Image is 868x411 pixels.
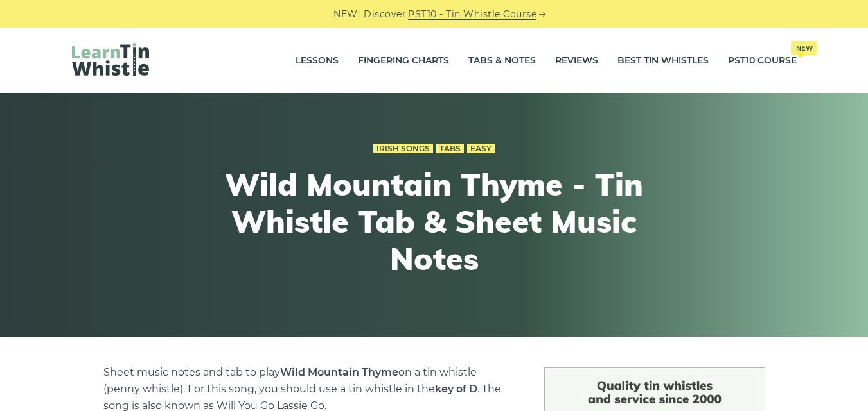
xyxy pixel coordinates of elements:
[72,43,149,76] img: LearnTinWhistle.com
[617,45,709,77] a: Best Tin Whistles
[435,383,477,395] strong: key of D
[468,45,536,77] a: Tabs & Notes
[467,144,495,154] a: Easy
[555,45,598,77] a: Reviews
[373,144,433,154] a: Irish Songs
[280,366,398,378] strong: Wild Mountain Thyme
[198,166,671,277] h1: Wild Mountain Thyme - Tin Whistle Tab & Sheet Music Notes
[296,45,339,77] a: Lessons
[358,45,449,77] a: Fingering Charts
[728,45,797,77] a: PST10 CourseNew
[436,144,464,154] a: Tabs
[791,41,817,55] span: New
